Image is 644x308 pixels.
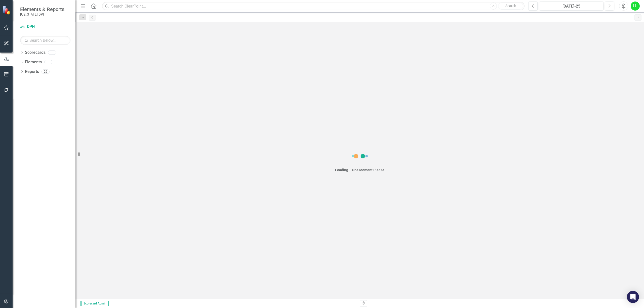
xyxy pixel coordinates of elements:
[20,36,70,45] input: Search Below...
[42,69,50,74] div: 26
[25,50,46,56] a: Scorecards
[20,6,64,12] span: Elements & Reports
[631,2,640,11] button: LL
[20,24,70,30] a: DPH
[627,291,639,303] div: Open Intercom Messenger
[80,301,109,306] span: Scorecard Admin
[102,2,525,11] input: Search ClearPoint...
[505,4,516,8] span: Search
[20,12,64,16] small: [US_STATE] DPH
[498,3,523,10] button: Search
[25,69,39,75] a: Reports
[541,3,602,9] div: [DATE]-25
[25,59,42,65] a: Elements
[2,6,11,15] img: ClearPoint Strategy
[335,167,384,172] div: Loading... One Moment Please
[539,2,603,11] button: [DATE]-25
